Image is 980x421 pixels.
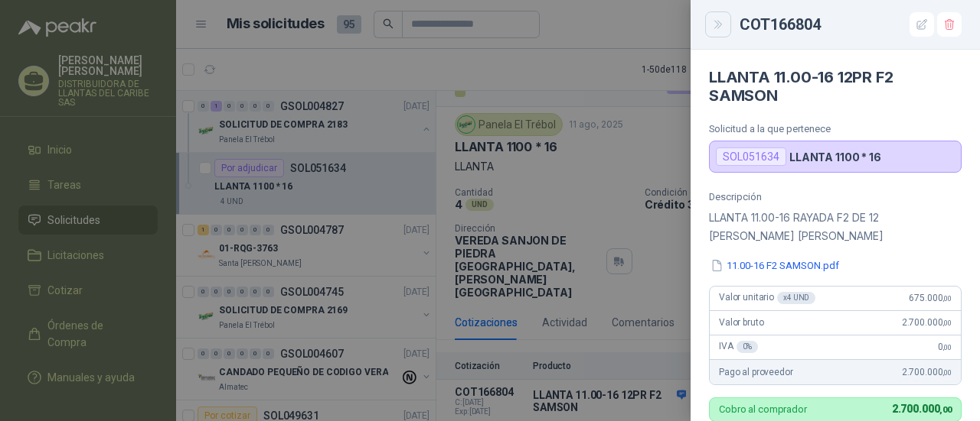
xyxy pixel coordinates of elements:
h4: LLANTA 11.00-16 12PR F2 SAMSON [709,68,962,105]
span: 2.700.000 [902,317,952,328]
span: 2.700.000 [902,367,952,377]
button: 11.00-16 F2 SAMSON.pdf [709,257,841,274]
div: x 4 UND [777,292,815,304]
span: Valor bruto [719,317,763,328]
p: Descripción [709,191,962,202]
div: 0 % [737,341,759,353]
span: Valor unitario [719,292,815,304]
p: Solicitud a la que pertenece [709,123,962,134]
div: SOL051634 [716,147,786,166]
div: COT166804 [740,12,962,37]
span: IVA [719,341,758,353]
span: 2.700.000 [892,403,952,415]
span: ,00 [942,294,952,303]
span: 675.000 [909,293,952,303]
button: Close [709,15,727,34]
span: ,00 [942,343,952,351]
span: Pago al proveedor [719,367,793,377]
span: ,00 [942,319,952,327]
span: ,00 [942,368,952,377]
span: 0 [938,342,952,352]
p: LLANTA 1100 * 16 [789,151,881,164]
span: ,00 [939,405,952,415]
p: Cobro al comprador [719,404,807,414]
p: LLANTA 11.00-16 RAYADA F2 DE 12 [PERSON_NAME] [PERSON_NAME] [709,209,962,245]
